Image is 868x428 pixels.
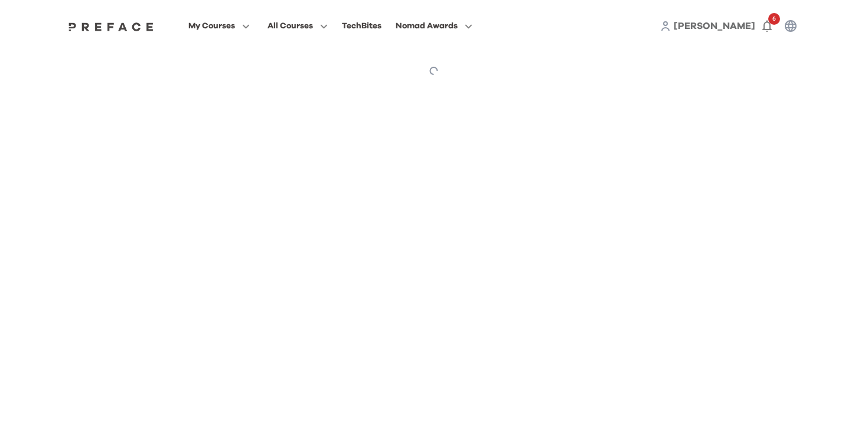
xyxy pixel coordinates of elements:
button: 6 [755,14,779,38]
a: [PERSON_NAME] [674,19,755,33]
a: Preface Logo [66,21,156,31]
span: 6 [768,13,780,25]
button: My Courses [185,18,253,34]
button: All Courses [264,18,331,34]
span: Nomad Awards [396,19,458,33]
span: [PERSON_NAME] [674,21,755,31]
button: Nomad Awards [392,18,476,34]
img: Preface Logo [66,22,156,31]
span: All Courses [267,19,313,33]
div: TechBites [342,19,381,33]
span: My Courses [188,19,235,33]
